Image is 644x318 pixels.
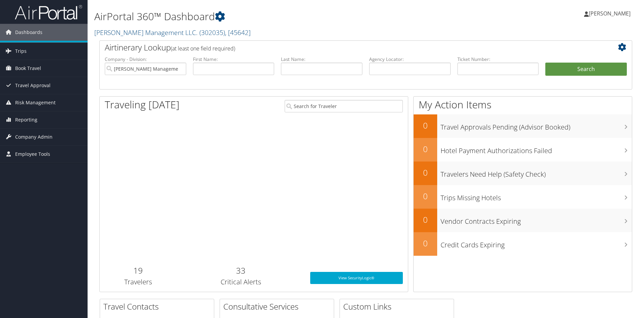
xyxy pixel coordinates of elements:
h3: Travelers Need Help (Safety Check) [441,166,632,179]
h3: Travelers [105,277,172,287]
span: Travel Approval [15,77,51,94]
span: (at least one field required) [171,45,235,52]
label: Agency Locator: [369,56,451,63]
h2: Consultative Services [223,301,334,312]
span: [PERSON_NAME] [589,10,631,17]
span: Trips [15,43,27,60]
h3: Critical Alerts [182,277,300,287]
a: [PERSON_NAME] Management LLC. [94,28,251,37]
a: 0Travel Approvals Pending (Advisor Booked) [414,114,632,138]
h3: Hotel Payment Authorizations Failed [441,143,632,155]
span: Dashboards [15,24,42,41]
span: Employee Tools [15,146,50,163]
h2: Custom Links [343,301,454,312]
button: Search [545,63,627,76]
a: 0Travelers Need Help (Safety Check) [414,162,632,185]
h2: 0 [414,190,437,202]
h2: 19 [105,265,172,276]
h1: Traveling [DATE] [105,98,180,112]
label: Ticket Number: [457,56,539,63]
label: Last Name: [281,56,362,63]
h3: Vendor Contracts Expiring [441,213,632,226]
h2: Airtinerary Lookup [105,42,582,53]
h2: 0 [414,214,437,225]
a: [PERSON_NAME] [584,3,637,24]
h3: Trips Missing Hotels [441,190,632,203]
h2: 33 [182,265,300,276]
label: Company - Division: [105,56,186,63]
label: First Name: [193,56,275,63]
h1: AirPortal 360™ Dashboard [94,9,456,24]
h2: 0 [414,238,437,249]
span: Reporting [15,111,37,128]
input: Search for Traveler [285,100,403,112]
h1: My Action Items [414,98,632,112]
a: 0Vendor Contracts Expiring [414,209,632,232]
h2: Travel Contacts [103,301,214,312]
a: 0Hotel Payment Authorizations Failed [414,138,632,162]
span: , [ 45642 ] [225,28,251,37]
span: Company Admin [15,129,53,145]
span: ( 302035 ) [199,28,225,37]
h2: 0 [414,167,437,178]
h3: Travel Approvals Pending (Advisor Booked) [441,119,632,132]
a: View SecurityLogic® [310,272,403,284]
img: airportal-logo.png [15,4,82,20]
a: 0Trips Missing Hotels [414,185,632,209]
span: Risk Management [15,94,56,111]
h2: 0 [414,120,437,131]
h3: Credit Cards Expiring [441,237,632,250]
a: 0Credit Cards Expiring [414,232,632,256]
span: Book Travel [15,60,41,77]
h2: 0 [414,143,437,155]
